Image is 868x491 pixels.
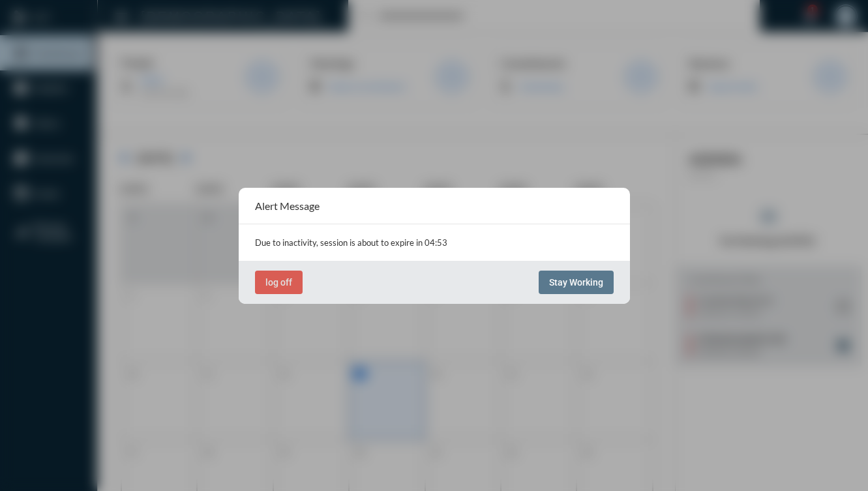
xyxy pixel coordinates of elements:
button: log off [255,271,303,294]
p: Due to inactivity, session is about to expire in 04:53 [255,237,614,248]
span: log off [265,277,292,288]
h2: Alert Message [255,200,320,212]
span: Stay Working [549,277,603,288]
button: Stay Working [539,271,614,294]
